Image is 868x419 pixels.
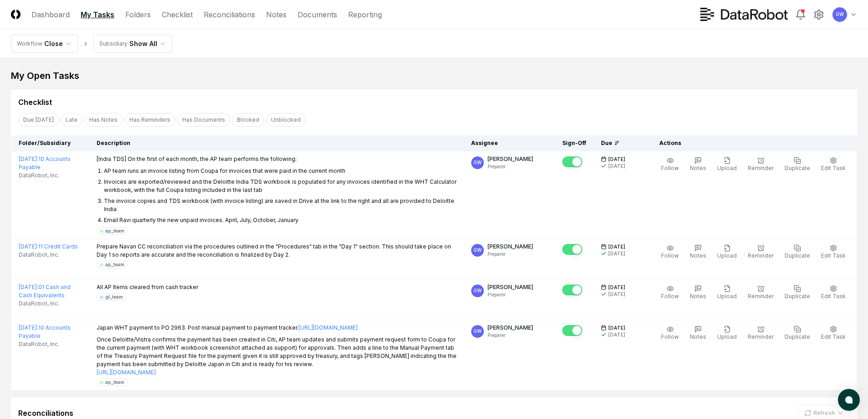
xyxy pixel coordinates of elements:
button: Duplicate [783,243,812,262]
button: atlas-launcher [838,389,860,411]
span: Notes [690,333,706,340]
button: Upload [715,155,739,174]
button: Notes [688,243,708,262]
span: Duplicate [785,333,810,340]
span: GW [473,287,482,294]
span: [DATE] : [19,324,38,331]
p: Japan WHT payment to PO 2963. Post manual payment to payment tracker. [97,324,457,332]
span: [DATE] : [19,243,38,250]
button: Notes [688,155,708,174]
div: [DATE] [608,291,625,298]
button: Reminder [746,283,776,302]
span: GW [473,247,482,253]
span: Edit Task [821,165,846,171]
div: Reconciliations [18,408,73,419]
span: Reminder [748,252,774,259]
div: ap_team [105,228,124,234]
span: Notes [690,252,706,259]
span: Follow [661,252,679,259]
a: Reporting [348,9,382,20]
span: GW [473,328,482,335]
p: Prepare Navan CC reconciliation via the procedures outlined in the "Procedures" tab in the "Day 1... [97,243,457,259]
p: Once Deloitte/Vistra confirms the payment has been created in Citi, AP team updates and submits p... [97,336,457,377]
button: Upload [715,283,739,302]
a: [DATE]:11 Credit Cards [19,243,78,250]
span: DataRobot, Inc. [19,340,59,348]
li: AP team runs an invoice listing from Coupa for invoices that were paid in the current month [104,167,457,175]
th: Folder/Subsidiary [11,135,89,151]
span: Upload [717,165,737,171]
span: Duplicate [785,252,810,259]
button: Follow [659,155,681,174]
th: Assignee [464,135,555,151]
span: DataRobot, Inc. [19,300,59,308]
span: DataRobot, Inc. [19,171,59,180]
p: Preparer [488,163,533,170]
button: Edit Task [819,283,847,302]
span: Upload [717,252,737,259]
a: [DATE]:10 Accounts Payable [19,155,71,171]
button: Edit Task [819,243,847,262]
div: ap_team [105,379,124,386]
button: Upload [715,243,739,262]
span: Duplicate [785,293,810,300]
button: Duplicate [783,155,812,174]
span: [DATE] [608,156,625,163]
span: Follow [661,165,679,171]
div: gl_team [105,294,123,300]
button: Duplicate [783,283,812,302]
a: Checklist [162,9,193,20]
a: [DATE]:10 Accounts Payable [19,324,71,339]
div: ap_team [105,261,124,268]
button: Mark complete [562,325,582,336]
span: Reminder [748,333,774,340]
button: Edit Task [819,155,847,174]
a: Folders [125,9,151,20]
span: Upload [717,293,737,300]
span: DataRobot, Inc. [19,251,59,259]
a: Dashboard [31,9,70,20]
span: [DATE] [608,284,625,291]
p: Preparer [488,291,533,298]
button: Follow [659,243,681,262]
div: Checklist [18,97,52,108]
span: GW [836,11,844,18]
span: Notes [690,293,706,300]
div: Subsidiary [99,40,128,48]
div: [DATE] [608,163,625,170]
button: Mark complete [562,156,582,167]
button: Unblocked [266,113,306,127]
p: Preparer [488,251,533,258]
div: My Open Tasks [11,69,857,82]
button: Notes [688,324,708,343]
button: Follow [659,283,681,302]
button: Mark complete [562,244,582,255]
img: DataRobot logo [700,8,788,21]
button: GW [832,6,848,23]
p: [PERSON_NAME] [488,324,533,332]
button: Due Today [18,113,59,127]
span: Reminder [748,165,774,171]
p: All AP Items cleared from cash tracker [97,283,198,291]
button: Reminder [746,155,776,174]
button: Blocked [232,113,264,127]
th: Sign-Off [555,135,594,151]
button: Late [61,113,82,127]
span: Reminder [748,293,774,300]
span: Edit Task [821,252,846,259]
a: My Tasks [81,9,114,20]
a: [URL][DOMAIN_NAME] [298,324,358,332]
span: Edit Task [821,293,846,300]
button: Reminder [746,243,776,262]
p: [India TDS] On the first of each month, the AP team performs the following: [97,155,457,163]
span: Duplicate [785,165,810,171]
img: Logo [11,10,21,19]
span: Notes [690,165,706,171]
li: Email Ravi quarterly the new unpaid invoices. April, July, October, January [104,216,457,224]
li: Invoices are exported/reviewed and the Deloitte India TDS workbook is populated for any invoices ... [104,178,457,194]
button: Has Reminders [124,113,175,127]
button: Edit Task [819,324,847,343]
th: Description [89,135,464,151]
button: Notes [688,283,708,302]
button: Upload [715,324,739,343]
